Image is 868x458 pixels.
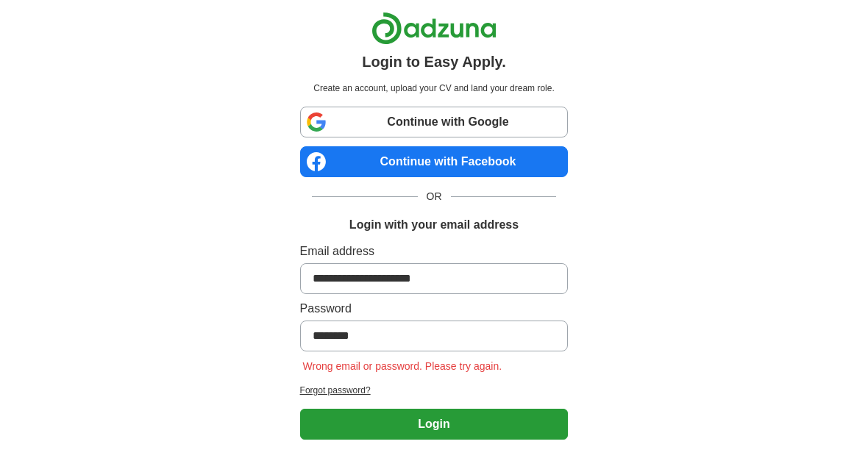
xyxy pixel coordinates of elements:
label: Password [300,300,569,318]
a: Forgot password? [300,384,569,397]
span: Wrong email or password. Please try again. [300,360,505,372]
label: Email address [300,243,569,260]
span: OR [418,189,451,204]
a: Continue with Facebook [300,146,569,177]
h1: Login with your email address [349,216,519,234]
button: Login [300,409,569,440]
a: Continue with Google [300,107,569,137]
img: Adzuna logo [371,12,497,45]
p: Create an account, upload your CV and land your dream role. [303,82,566,95]
h1: Login to Easy Apply. [362,51,506,73]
